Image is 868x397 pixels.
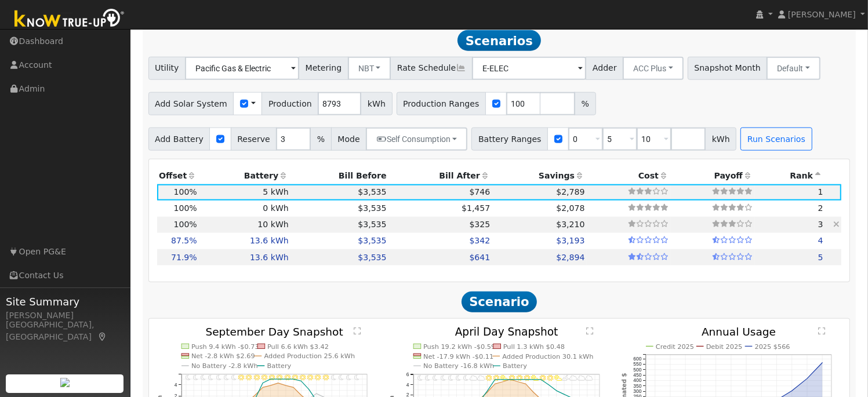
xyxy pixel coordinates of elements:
[292,378,294,380] circle: onclick=""
[388,167,492,184] th: Bill After
[231,375,236,381] i: 6AM - Clear
[174,187,197,196] span: 100%
[575,92,595,115] span: %
[462,203,490,213] span: $1,457
[254,395,256,396] circle: onclick=""
[633,362,641,367] text: 550
[262,92,318,115] span: Production
[191,363,258,370] text: No Battery -2.8 kWh
[548,384,550,386] circle: onclick=""
[6,309,124,322] div: [PERSON_NAME]
[807,378,808,380] circle: onclick=""
[267,343,329,351] text: Pull 6.6 kWh $3.42
[510,379,511,381] circle: onclick=""
[494,379,496,381] circle: onclick=""
[457,30,540,51] span: Scenarios
[366,128,467,151] button: Self Consumption
[706,343,743,351] text: Debit 2025
[556,236,584,245] span: $3,193
[562,375,569,381] i: 7PM - PartlyCloudy
[818,236,823,245] span: 4
[60,378,70,387] img: retrieve
[455,326,558,338] text: April Day Snapshot
[503,343,565,351] text: Pull 1.3 kWh $0.48
[633,367,641,373] text: 500
[633,356,641,362] text: 600
[714,171,743,180] span: Payoff
[477,375,485,381] i: 8AM - MostlyCloudy
[531,375,539,381] i: 3PM - PartlyCloudy
[470,220,491,229] span: $325
[486,375,492,381] i: 9AM - MostlyClear
[790,171,813,180] span: Rank
[818,253,823,262] span: 5
[633,372,641,378] text: 450
[819,327,826,336] text: 
[267,363,291,370] text: Battery
[755,343,790,351] text: 2025 $566
[433,375,438,381] i: 2AM - MostlyClear
[358,236,386,245] span: $3,535
[208,375,213,381] i: 3AM - Clear
[539,171,575,180] span: Savings
[470,375,477,381] i: 7AM - MostlyCloudy
[406,371,409,377] text: 6
[471,128,548,151] span: Battery Ranges
[423,353,493,360] text: Net -17.9 kWh -$0.11
[358,220,386,229] span: $3,535
[486,391,488,393] circle: onclick=""
[292,387,294,388] circle: onclick=""
[191,343,259,351] text: Push 9.4 kWh -$0.73
[331,128,366,151] span: Mode
[532,379,534,381] circle: onclick=""
[347,375,351,381] i: 9PM - Clear
[638,171,659,180] span: Cost
[502,379,503,381] circle: onclick=""
[185,57,299,80] input: Select a Utility
[199,201,290,217] td: 0 kWh
[486,390,488,392] circle: onclick=""
[199,233,290,249] td: 13.6 kWh
[586,327,593,336] text: 
[448,375,453,381] i: 4AM - MostlyClear
[569,375,577,381] i: 8PM - MostlyCloudy
[262,383,263,384] circle: onclick=""
[205,326,343,338] text: September Day Snapshot
[246,375,252,381] i: 8AM - Clear
[175,382,177,388] text: 4
[216,375,220,381] i: 4AM - Clear
[656,343,694,351] text: Credit 2025
[556,253,584,262] span: $2,894
[503,363,527,370] text: Battery
[833,220,840,229] a: Hide scenario
[199,217,290,233] td: 10 kWh
[441,375,445,381] i: 3AM - MostlyClear
[470,236,491,245] span: $342
[148,92,234,115] span: Add Solar System
[9,6,130,32] img: Know True-Up
[633,388,641,394] text: 300
[300,375,306,381] i: 3PM - Clear
[262,387,263,388] circle: onclick=""
[525,383,526,385] circle: onclick=""
[148,128,210,151] span: Add Battery
[554,375,562,381] i: 6PM - PartlyCloudy
[540,379,542,381] circle: onclick=""
[174,220,197,229] span: 100%
[456,375,460,381] i: 5AM - MostlyClear
[417,375,422,381] i: 12AM - MostlyClear
[290,167,388,184] th: Bill Before
[238,375,244,381] i: 7AM - Clear
[740,128,812,151] button: Run Scenarios
[390,57,473,80] span: Rate Schedule
[231,128,277,151] span: Reserve
[285,378,286,380] circle: onclick=""
[509,375,515,381] i: 12PM - MostlyClear
[502,381,503,383] circle: onclick=""
[348,57,391,80] button: NBT
[525,379,526,381] circle: onclick=""
[6,294,124,309] span: Site Summary
[510,378,511,380] circle: onclick=""
[262,375,267,381] i: 10AM - Clear
[254,375,260,381] i: 9AM - Clear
